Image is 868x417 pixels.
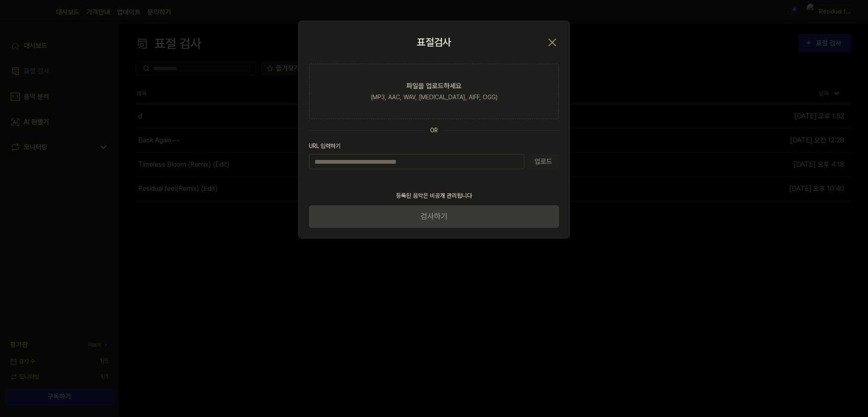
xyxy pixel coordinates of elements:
h2: 표절검사 [417,35,451,50]
div: (MP3, AAC, WAV, [MEDICAL_DATA], AIFF, OGG) [371,93,498,102]
div: 등록된 음악은 비공개 관리됩니다 [391,186,477,205]
div: OR [430,126,438,135]
div: 파일을 업로드하세요 [406,81,462,91]
label: URL 입력하기 [309,142,559,151]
